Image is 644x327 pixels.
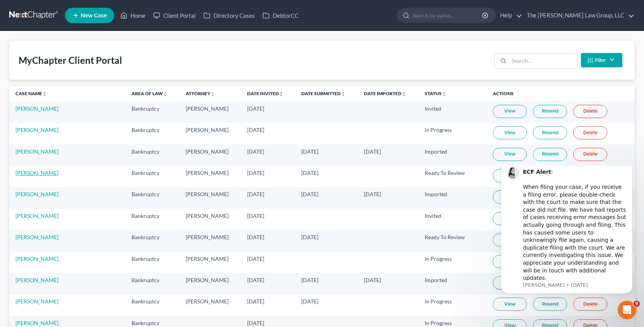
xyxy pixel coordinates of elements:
[125,273,179,294] td: Bankruptcy
[179,252,241,273] td: [PERSON_NAME]
[419,166,487,187] td: Ready To Review
[247,298,264,305] span: [DATE]
[163,92,167,96] i: unfold_more
[179,230,241,251] td: [PERSON_NAME]
[179,209,241,230] td: [PERSON_NAME]
[573,105,607,118] a: Delete
[179,166,241,187] td: [PERSON_NAME]
[179,101,241,123] td: [PERSON_NAME]
[15,105,58,112] a: [PERSON_NAME]
[125,252,179,273] td: Bankruptcy
[247,127,264,133] span: [DATE]
[15,277,58,283] a: [PERSON_NAME]
[15,148,58,155] a: [PERSON_NAME]
[15,191,58,197] a: [PERSON_NAME]
[125,187,179,209] td: Bankruptcy
[493,105,527,118] a: View
[15,91,47,96] a: Case Nameunfold_more
[442,92,446,96] i: unfold_more
[19,54,122,67] div: MyChapter Client Portal
[301,234,318,240] span: [DATE]
[125,294,179,316] td: Bankruptcy
[15,255,58,262] a: [PERSON_NAME]
[116,9,149,22] a: Home
[15,212,58,219] a: [PERSON_NAME]
[419,209,487,230] td: Invited
[301,148,318,155] span: [DATE]
[125,123,179,144] td: Bankruptcy
[401,92,406,96] i: unfold_more
[247,105,264,112] span: [DATE]
[412,8,483,22] input: Search by name...
[247,91,284,96] a: Date Invitedunfold_more
[15,320,58,326] a: [PERSON_NAME]
[179,187,241,209] td: [PERSON_NAME]
[247,277,264,283] span: [DATE]
[34,2,137,116] div: : ​ When filing your case, if you receive a filing error, please double-check with the court to m...
[34,116,137,123] p: Message from Lindsey, sent 9w ago
[493,148,527,161] a: View
[509,53,577,68] input: Search...
[186,91,215,96] a: Attorneyunfold_more
[179,123,241,144] td: [PERSON_NAME]
[247,320,264,326] span: [DATE]
[533,298,567,311] a: Resend
[125,230,179,251] td: Bankruptcy
[573,126,607,139] a: Delete
[496,9,522,22] a: Help
[301,91,345,96] a: Date Submittedunfold_more
[125,101,179,123] td: Bankruptcy
[493,298,527,311] a: View
[42,92,47,96] i: unfold_more
[247,191,264,197] span: [DATE]
[259,9,302,22] a: DebtorCC
[149,9,200,22] a: Client Portal
[341,92,345,96] i: unfold_more
[489,166,644,298] iframe: Intercom notifications message
[419,273,487,294] td: Imported
[364,91,406,96] a: Date Importedunfold_more
[573,298,607,311] a: Delete
[179,294,241,316] td: [PERSON_NAME]
[210,92,215,96] i: unfold_more
[179,144,241,166] td: [PERSON_NAME]
[279,92,284,96] i: unfold_more
[125,144,179,166] td: Bankruptcy
[419,187,487,209] td: Imported
[533,148,567,161] a: Resend
[132,91,167,96] a: Area of Lawunfold_more
[15,127,58,133] a: [PERSON_NAME]
[419,252,487,273] td: In Progress
[301,277,318,283] span: [DATE]
[247,169,264,176] span: [DATE]
[247,148,264,155] span: [DATE]
[15,298,58,305] a: [PERSON_NAME]
[581,53,622,67] button: Filter
[419,101,487,123] td: Invited
[15,169,58,176] a: [PERSON_NAME]
[618,301,636,319] iframe: Intercom live chat
[247,234,264,240] span: [DATE]
[301,298,318,305] span: [DATE]
[17,0,30,13] img: Profile image for Lindsey
[523,9,634,22] a: The [PERSON_NAME] Law Group, LLC
[125,166,179,187] td: Bankruptcy
[200,9,259,22] a: Directory Cases
[493,126,527,139] a: View
[34,3,62,9] b: ECF Alert
[364,277,381,283] span: [DATE]
[81,13,107,19] span: New Case
[247,255,264,262] span: [DATE]
[425,91,446,96] a: Statusunfold_more
[301,191,318,197] span: [DATE]
[533,105,567,118] a: Resend
[301,169,318,176] span: [DATE]
[419,230,487,251] td: Ready To Review
[419,123,487,144] td: In Progress
[573,148,607,161] a: Delete
[634,301,640,307] span: 9
[125,209,179,230] td: Bankruptcy
[364,148,381,155] span: [DATE]
[15,234,58,240] a: [PERSON_NAME]
[533,126,567,139] a: Resend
